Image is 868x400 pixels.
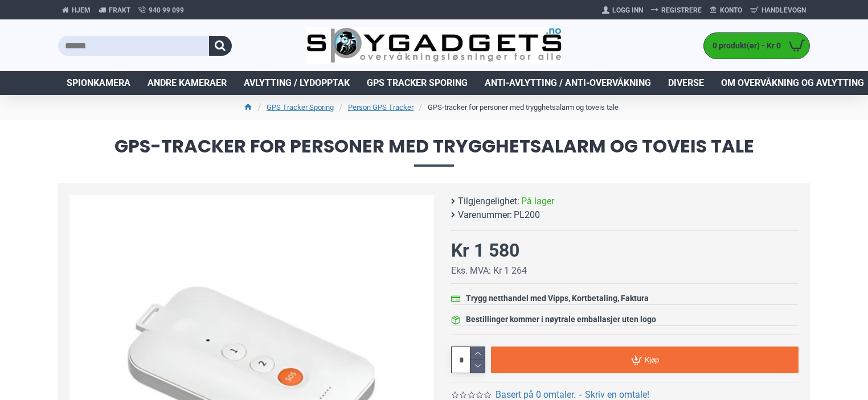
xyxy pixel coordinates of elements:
[660,71,713,95] a: Diverse
[109,5,130,15] span: Frakt
[645,356,659,364] span: Kjøp
[367,76,468,90] span: GPS Tracker Sporing
[721,76,864,90] span: Om overvåkning og avlytting
[149,5,184,15] span: 940 99 099
[476,71,660,95] a: Anti-avlytting / Anti-overvåkning
[267,102,334,113] a: GPS Tracker Sporing
[139,71,235,95] a: Andre kameraer
[661,5,702,15] span: Registrere
[58,137,810,166] span: GPS-tracker for personer med trygghetsalarm og toveis tale
[761,5,806,15] span: Handlevogn
[521,195,554,208] span: På lager
[466,292,649,304] div: Trygg netthandel med Vipps, Kortbetaling, Faktura
[67,76,130,90] span: Spionkamera
[72,5,91,15] span: Hjem
[579,389,582,400] b: -
[746,1,810,19] a: Handlevogn
[451,237,519,264] div: Kr 1 580
[348,102,413,113] a: Person GPS Tracker
[647,1,706,19] a: Registrere
[358,71,476,95] a: GPS Tracker Sporing
[485,76,651,90] span: Anti-avlytting / Anti-overvåkning
[235,71,358,95] a: Avlytting / Lydopptak
[244,76,350,90] span: Avlytting / Lydopptak
[598,1,647,19] a: Logg Inn
[58,71,139,95] a: Spionkamera
[458,208,512,222] b: Varenummer:
[148,76,227,90] span: Andre kameraer
[458,195,519,208] b: Tilgjengelighet:
[704,33,809,59] a: 0 produkt(er) - Kr 0
[466,314,656,325] div: Bestillinger kommer i nøytrale emballasjer uten logo
[720,5,742,15] span: Konto
[704,40,784,52] span: 0 produkt(er) - Kr 0
[706,1,746,19] a: Konto
[514,208,540,222] span: PL200
[612,5,643,15] span: Logg Inn
[668,76,704,90] span: Diverse
[306,27,562,64] img: SpyGadgets.no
